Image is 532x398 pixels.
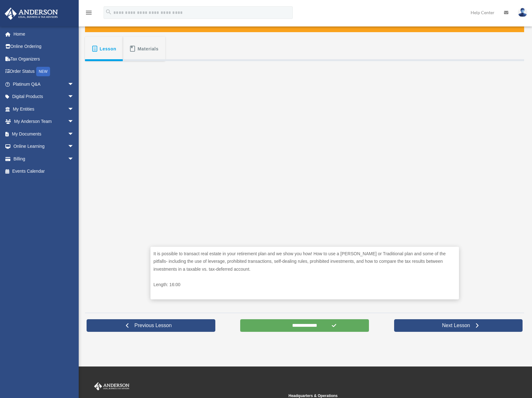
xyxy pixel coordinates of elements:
[129,322,177,329] span: Previous Lesson
[85,11,93,16] a: menu
[437,322,475,329] span: Next Lesson
[68,103,80,116] span: arrow_drop_down
[518,8,527,17] img: User Pic
[68,115,80,128] span: arrow_drop_down
[68,90,80,103] span: arrow_drop_down
[85,9,93,16] i: menu
[68,128,80,141] span: arrow_drop_down
[154,281,456,289] p: Length: 16:00
[4,115,83,128] a: My Anderson Teamarrow_drop_down
[4,103,83,115] a: My Entitiesarrow_drop_down
[154,250,456,273] p: It is possible to transact real estate in your retirement plan and we show you how! How to use a ...
[4,90,83,103] a: Digital Productsarrow_drop_down
[3,8,60,20] img: Anderson Advisors Platinum Portal
[4,65,83,78] a: Order StatusNEW
[105,9,112,15] i: search
[150,70,459,244] iframe: Self-Directed IRA, 401K, and Real Estate
[93,382,131,390] img: Anderson Advisors Platinum Portal
[4,28,83,40] a: Home
[4,153,83,165] a: Billingarrow_drop_down
[68,153,80,165] span: arrow_drop_down
[4,78,83,90] a: Platinum Q&Aarrow_drop_down
[4,40,83,53] a: Online Ordering
[68,78,80,91] span: arrow_drop_down
[4,165,83,178] a: Events Calendar
[394,319,523,332] a: Next Lesson
[138,43,159,55] span: Materials
[4,140,83,153] a: Online Learningarrow_drop_down
[87,319,215,332] a: Previous Lesson
[4,128,83,140] a: My Documentsarrow_drop_down
[36,67,50,76] div: NEW
[100,43,116,55] span: Lesson
[4,53,83,65] a: Tax Organizers
[68,140,80,153] span: arrow_drop_down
